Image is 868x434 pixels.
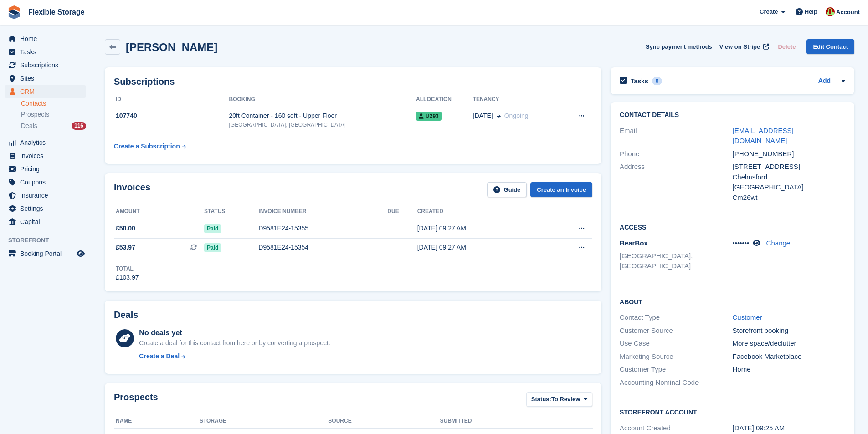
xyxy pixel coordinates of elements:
span: £53.97 [116,243,135,252]
div: Contact Type [620,312,732,323]
div: £103.97 [116,273,139,282]
h2: Prospects [114,392,158,409]
a: menu [5,215,86,228]
span: Storefront [8,236,91,245]
div: Address [620,162,732,203]
div: [DATE] 09:25 AM [733,423,845,434]
a: [EMAIL_ADDRESS][DOMAIN_NAME] [733,127,794,145]
div: D9581E24-15354 [258,243,387,252]
h2: Access [620,222,845,231]
th: Tenancy [473,92,562,107]
span: Account [836,8,860,17]
div: [GEOGRAPHIC_DATA], [GEOGRAPHIC_DATA] [229,121,416,129]
span: Coupons [20,176,75,189]
th: Invoice number [258,204,387,219]
h2: Invoices [114,182,150,197]
a: menu [5,85,86,98]
div: - [733,378,845,388]
button: Status: To Review [526,392,592,407]
span: U293 [416,112,442,121]
div: Create a Subscription [114,142,180,151]
th: Submitted [440,414,592,429]
a: menu [5,46,86,58]
a: Flexible Storage [25,5,88,20]
span: To Review [551,395,580,404]
div: Phone [620,149,732,159]
span: CRM [20,85,75,98]
span: BearBox [620,239,648,247]
div: [DATE] 09:27 AM [417,224,543,233]
h2: Deals [114,310,138,320]
h2: Tasks [631,77,648,85]
th: ID [114,92,229,107]
a: Create a Deal [139,352,330,361]
th: Created [417,204,543,219]
span: Paid [204,224,221,233]
div: Home [733,364,845,375]
div: Cm26wt [733,193,845,203]
a: menu [5,189,86,202]
div: More space/declutter [733,338,845,349]
a: menu [5,202,86,215]
h2: Storefront Account [620,407,845,416]
div: [DATE] 09:27 AM [417,243,543,252]
div: Chelmsford [733,172,845,183]
span: Subscriptions [20,59,75,71]
a: menu [5,176,86,189]
span: Sites [20,72,75,85]
div: 116 [72,122,86,130]
div: No deals yet [139,327,330,338]
a: Contacts [21,99,86,108]
a: Customer [733,313,762,321]
span: Capital [20,215,75,228]
a: menu [5,163,86,175]
a: Edit Contact [806,39,854,54]
a: menu [5,149,86,162]
span: Paid [204,243,221,252]
th: Source [328,414,440,429]
div: Account Created [620,423,732,434]
a: menu [5,32,86,45]
div: [GEOGRAPHIC_DATA] [733,182,845,193]
th: Storage [200,414,328,429]
img: David Jones [826,7,835,16]
span: Ongoing [504,112,529,119]
div: Email [620,126,732,146]
a: Create an Invoice [530,182,592,197]
a: Prospects [21,110,86,119]
div: Customer Source [620,326,732,336]
a: Guide [487,182,527,197]
span: Tasks [20,46,75,58]
a: Deals 116 [21,121,86,131]
div: Marketing Source [620,352,732,362]
div: Use Case [620,338,732,349]
li: [GEOGRAPHIC_DATA], [GEOGRAPHIC_DATA] [620,251,732,271]
span: Analytics [20,136,75,149]
th: Name [114,414,200,429]
span: Home [20,32,75,45]
a: Change [766,239,791,247]
span: Status: [531,395,551,404]
span: Invoices [20,149,75,162]
a: Create a Subscription [114,138,186,155]
div: Accounting Nominal Code [620,378,732,388]
a: menu [5,247,86,260]
div: Create a Deal [139,352,180,361]
a: View on Stripe [716,39,771,54]
span: ••••••• [733,239,750,247]
a: menu [5,59,86,71]
button: Sync payment methods [646,39,712,54]
th: Allocation [416,92,473,107]
div: Facebook Marketplace [733,352,845,362]
span: Insurance [20,189,75,202]
h2: About [620,297,845,306]
th: Amount [114,204,204,219]
div: Storefront booking [733,326,845,336]
span: Prospects [21,110,49,119]
span: View on Stripe [719,42,760,51]
div: [STREET_ADDRESS] [733,162,845,172]
div: 107740 [114,111,229,121]
span: [DATE] [473,111,493,121]
div: 0 [652,77,663,85]
div: [PHONE_NUMBER] [733,149,845,159]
